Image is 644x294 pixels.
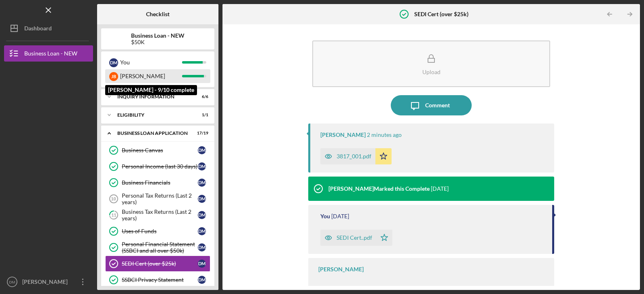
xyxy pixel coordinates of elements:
[198,260,206,268] div: D M
[117,131,188,136] div: BUSINESS LOAN APPLICATION
[122,209,198,222] div: Business Tax Returns (Last 2 years)
[312,40,550,87] button: Upload
[198,146,206,154] div: D M
[131,32,184,39] b: Business Loan - NEW
[391,95,472,115] button: Comment
[337,153,371,160] div: 3817_001.pdf
[111,213,116,218] tspan: 11
[105,272,210,288] a: SSBCI Privacy StatementDM
[122,260,198,267] div: SEDI Cert (over $25k)
[24,45,77,64] div: Business Loan - NEW
[120,55,182,69] div: You
[117,113,188,117] div: ELIGIBILITY
[414,11,468,17] b: SEDI Cert (over $25k)
[4,274,93,290] button: DM[PERSON_NAME]
[4,45,93,62] button: Business Loan - NEW
[122,228,198,234] div: Uses of Funds
[131,39,184,45] div: $50K
[105,191,210,207] a: 10Personal Tax Returns (Last 2 years)DM
[367,132,402,138] time: 2025-09-12 19:03
[146,11,169,17] b: Checklist
[109,72,118,81] div: J B
[328,185,430,192] div: [PERSON_NAME] Marked this Complete
[4,20,93,36] button: Dashboard
[122,147,198,153] div: Business Canvas
[111,196,116,201] tspan: 10
[24,20,52,38] div: Dashboard
[331,213,349,219] time: 2025-08-29 07:33
[320,148,392,164] button: 3817_001.pdf
[320,132,366,138] div: [PERSON_NAME]
[105,256,210,272] a: SEDI Cert (over $25k)DM
[105,158,210,175] a: Personal Income (last 30 days)DM
[337,234,372,241] div: SEDI Cert..pdf
[198,179,206,187] div: D M
[425,95,450,115] div: Comment
[122,277,198,283] div: SSBCI Privacy Statement
[122,179,198,186] div: Business Financials
[198,195,206,203] div: D M
[120,69,182,83] div: [PERSON_NAME]
[198,162,206,170] div: D M
[320,230,392,246] button: SEDI Cert..pdf
[105,175,210,191] a: Business FinancialsDM
[198,227,206,235] div: D M
[194,113,208,117] div: 1 / 1
[105,223,210,239] a: Uses of FundsDM
[198,243,206,251] div: D M
[320,213,330,219] div: You
[194,94,208,99] div: 6 / 6
[198,211,206,219] div: D M
[9,280,15,284] text: DM
[194,131,208,136] div: 17 / 19
[318,266,364,273] div: [PERSON_NAME]
[122,163,198,170] div: Personal Income (last 30 days)
[122,192,198,205] div: Personal Tax Returns (Last 2 years)
[122,241,198,254] div: Personal Financial Statement (SSBCI and all over $50k)
[105,239,210,256] a: Personal Financial Statement (SSBCI and all over $50k)DM
[20,274,73,292] div: [PERSON_NAME]
[109,58,118,67] div: D M
[422,69,441,75] div: Upload
[198,276,206,284] div: D M
[105,142,210,158] a: Business CanvasDM
[431,185,449,192] time: 2025-08-29 13:42
[105,207,210,223] a: 11Business Tax Returns (Last 2 years)DM
[117,94,188,99] div: INQUIRY INFORMATION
